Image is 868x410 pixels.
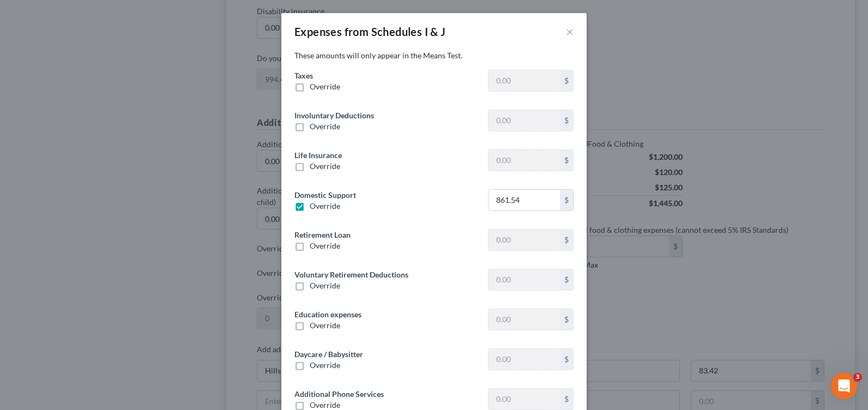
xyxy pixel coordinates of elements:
[310,241,340,250] span: Override
[294,70,313,81] label: Taxes
[831,373,857,399] iframe: Intercom live chat
[489,309,560,330] input: 0.00
[294,309,361,320] label: Education expenses
[560,349,573,370] div: $
[310,400,340,409] span: Override
[294,50,574,61] p: These amounts will only appear in the Means Test.
[560,150,573,171] div: $
[489,269,560,290] input: 0.00
[489,349,560,370] input: 0.00
[560,269,573,290] div: $
[489,389,560,409] input: 0.00
[310,321,340,330] span: Override
[489,230,560,250] input: 0.00
[310,281,340,290] span: Override
[310,82,340,91] span: Override
[489,70,560,91] input: 0.00
[310,360,340,370] span: Override
[294,229,351,240] label: Retirement Loan
[560,230,573,250] div: $
[294,388,384,400] label: Additional Phone Services
[489,190,560,210] input: 0.00
[489,150,560,171] input: 0.00
[560,190,573,210] div: $
[294,189,356,201] label: Domestic Support
[560,110,573,131] div: $
[294,149,342,161] label: Life Insurance
[560,309,573,330] div: $
[294,348,363,360] label: Daycare / Babysitter
[294,24,446,39] div: Expenses from Schedules I & J
[294,269,408,280] label: Voluntary Retirement Deductions
[560,389,573,409] div: $
[566,25,574,38] button: ×
[294,110,374,121] label: Involuntary Deductions
[560,70,573,91] div: $
[310,122,340,131] span: Override
[310,161,340,171] span: Override
[853,373,862,382] span: 3
[310,201,340,210] span: Override
[489,110,560,131] input: 0.00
